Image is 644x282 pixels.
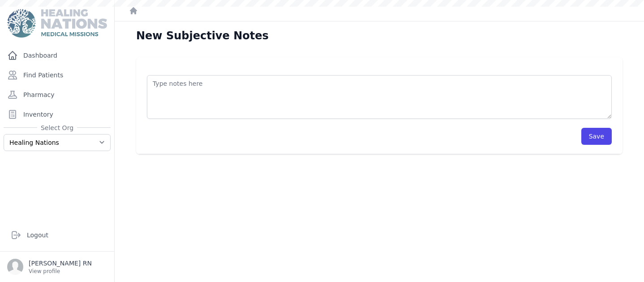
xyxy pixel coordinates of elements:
a: Logout [7,226,107,244]
a: Dashboard [4,46,111,64]
button: Save [581,128,612,145]
span: Select Org [37,123,77,132]
img: Medical Missions EMR [7,9,107,38]
a: Inventory [4,105,111,123]
h1: New Subjective Notes [136,29,269,43]
p: View profile [29,268,92,275]
a: Pharmacy [4,86,111,104]
a: Find Patients [4,66,111,84]
a: [PERSON_NAME] RN View profile [7,259,107,275]
p: [PERSON_NAME] RN [29,259,92,268]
